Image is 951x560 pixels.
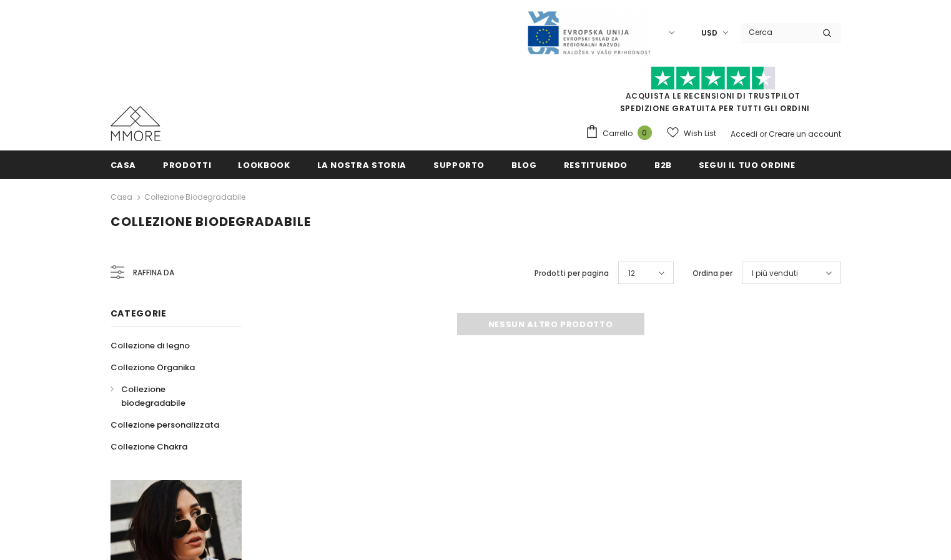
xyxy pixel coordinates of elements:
span: Categorie [111,307,167,320]
span: 0 [638,125,652,140]
span: Collezione biodegradabile [111,213,311,230]
span: Raffina da [133,266,174,280]
span: Collezione biodegradabile [121,383,185,409]
span: SPEDIZIONE GRATUITA PER TUTTI GLI ORDINI [585,72,841,114]
span: Collezione Organika [111,361,195,373]
span: Restituendo [564,159,628,171]
span: Blog [511,159,537,171]
span: B2B [654,159,672,171]
span: Collezione di legno [111,340,190,351]
span: or [759,129,767,139]
a: Restituendo [564,150,628,179]
span: Lookbook [238,159,290,171]
a: Collezione biodegradabile [111,378,228,414]
span: Carrello [603,127,633,140]
a: Collezione Organika [111,356,195,378]
a: Segui il tuo ordine [699,150,795,179]
a: Collezione di legno [111,335,190,356]
a: Acquista le recensioni di TrustPilot [626,91,801,101]
span: supporto [433,159,485,171]
a: Prodotti [163,150,211,179]
a: Casa [111,190,132,205]
span: 12 [628,267,635,280]
a: Creare un account [769,129,841,139]
img: Casi MMORE [111,106,160,141]
a: Collezione biodegradabile [144,192,245,202]
img: Fidati di Pilot Stars [651,66,776,91]
a: supporto [433,150,485,179]
a: Carrello 0 [585,124,658,143]
span: La nostra storia [317,159,407,171]
a: Blog [511,150,537,179]
span: Prodotti [163,159,211,171]
img: Javni Razpis [526,10,651,56]
span: I più venduti [752,267,798,280]
a: Accedi [731,129,757,139]
span: USD [701,27,717,39]
input: Search Site [741,23,813,41]
a: Wish List [667,122,716,144]
label: Ordina per [692,267,732,280]
a: B2B [654,150,672,179]
a: Javni Razpis [526,27,651,37]
a: Lookbook [238,150,290,179]
a: Collezione Chakra [111,436,187,458]
a: La nostra storia [317,150,407,179]
a: Collezione personalizzata [111,414,219,436]
label: Prodotti per pagina [535,267,609,280]
span: Casa [111,159,137,171]
a: Casa [111,150,137,179]
span: Collezione personalizzata [111,419,219,431]
span: Wish List [684,127,716,140]
span: Segui il tuo ordine [699,159,795,171]
span: Collezione Chakra [111,441,187,453]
